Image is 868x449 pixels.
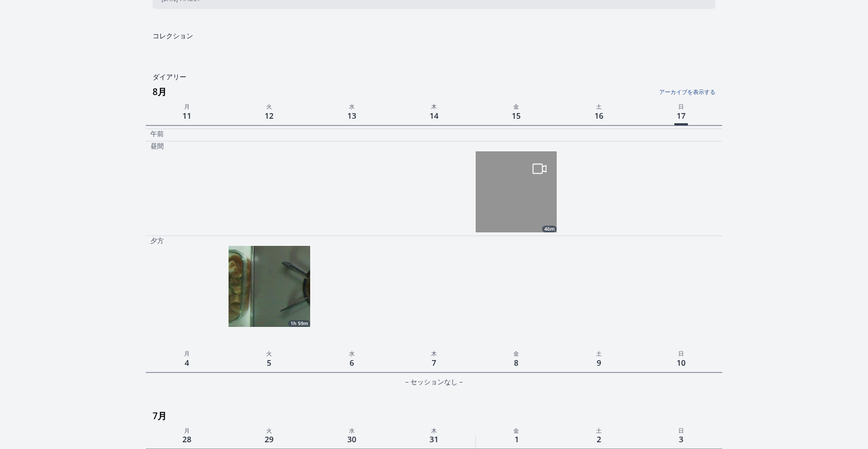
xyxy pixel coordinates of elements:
[427,432,441,447] span: 31
[265,355,274,370] span: 5
[512,432,521,447] span: 1
[262,432,276,447] span: 29
[557,348,639,358] p: 土
[229,246,310,327] a: 1h 59m
[146,375,722,389] div: – セッションなし –
[180,432,194,447] span: 28
[347,355,356,370] span: 6
[640,425,722,435] p: 日
[640,348,722,358] p: 日
[229,246,310,327] img: 250812082951_thumb.jpeg
[393,101,475,111] p: 木
[475,348,557,358] p: 金
[146,348,228,358] p: 月
[311,425,393,435] p: 水
[146,73,722,82] h2: ダイアリー
[557,425,639,435] p: 土
[345,108,359,123] span: 13
[393,425,475,435] p: 木
[345,432,359,447] span: 30
[311,348,393,358] p: 水
[594,432,603,447] span: 2
[674,108,688,125] span: 17
[475,101,557,111] p: 金
[557,101,639,111] p: 土
[524,82,715,96] a: アーカイブを表示する
[640,101,722,111] p: 日
[476,151,557,232] a: 46m
[228,425,310,435] p: 火
[153,407,722,425] h3: 7月
[146,101,228,111] p: 月
[475,425,557,435] p: 金
[674,355,688,370] span: 10
[150,236,164,245] p: 夕方
[262,108,276,123] span: 12
[150,129,164,138] p: 午前
[150,142,164,151] p: 昼間
[288,320,310,327] div: 1h 59m
[228,101,310,111] p: 火
[594,355,603,370] span: 9
[476,151,557,232] img: cooking_session-e4a1c59f05e026aaf9a154aca955207d6cb7b115375d67f88c5998a70a46a338.png
[592,108,606,123] span: 16
[509,108,523,123] span: 15
[228,348,310,358] p: 火
[512,355,521,370] span: 8
[146,32,431,41] h2: コレクション
[542,226,557,232] div: 46m
[182,355,191,370] span: 4
[153,83,722,101] h3: 8月
[180,108,194,123] span: 11
[677,432,686,447] span: 3
[146,425,228,435] p: 月
[393,348,475,358] p: 木
[311,101,393,111] p: 水
[427,108,441,123] span: 14
[429,355,439,370] span: 7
